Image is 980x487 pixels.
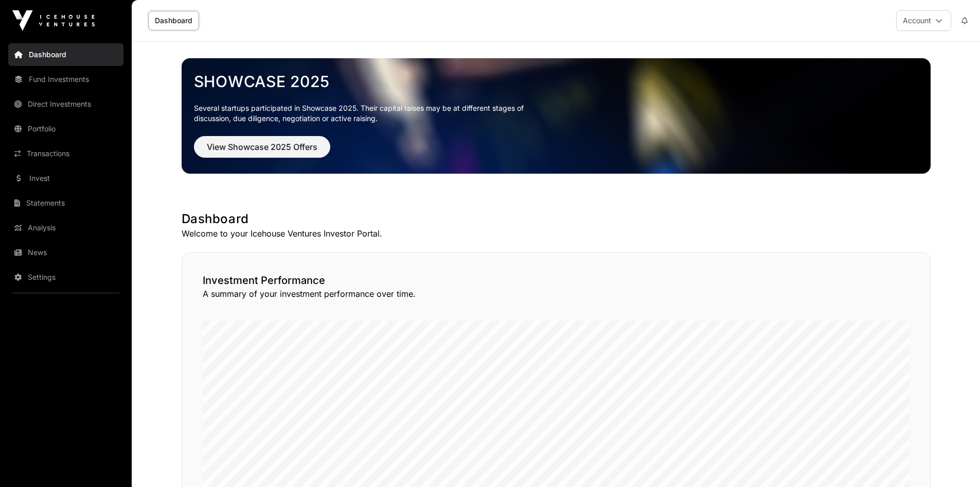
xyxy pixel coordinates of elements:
button: View Showcase 2025 Offers [194,136,330,158]
img: Icehouse Ventures Logo [12,10,95,31]
a: View Showcase 2025 Offers [194,146,330,157]
p: A summary of your investment performance over time. [203,288,910,300]
a: Transactions [8,142,123,165]
a: Invest [8,167,123,190]
a: Statements [8,192,123,214]
a: Dashboard [148,11,199,30]
h2: Investment Performance [203,273,910,288]
p: Welcome to your Icehouse Ventures Investor Portal. [182,227,931,240]
button: Account [896,10,951,31]
a: Settings [8,266,123,289]
iframe: Chat Widget [929,438,980,487]
a: News [8,241,123,264]
img: Showcase 2025 [182,58,931,174]
a: Portfolio [8,117,123,140]
span: View Showcase 2025 Offers [207,141,317,153]
h1: Dashboard [182,211,931,227]
a: Analysis [8,216,123,239]
p: Several startups participated in Showcase 2025. Their capital raises may be at different stages o... [194,103,540,124]
a: Showcase 2025 [194,72,918,91]
a: Fund Investments [8,68,123,91]
a: Dashboard [8,43,123,66]
a: Direct Investments [8,93,123,115]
